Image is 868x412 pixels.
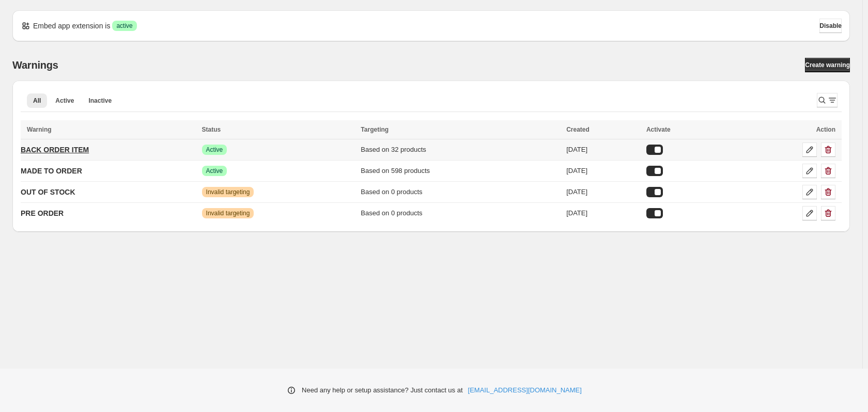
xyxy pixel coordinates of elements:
[361,145,560,155] div: Based on 32 products
[116,22,132,30] span: active
[33,97,41,105] span: All
[361,166,560,176] div: Based on 598 products
[566,126,590,133] span: Created
[88,97,112,105] span: Inactive
[21,184,75,200] a: OUT OF STOCK
[361,126,389,133] span: Targeting
[819,19,842,33] button: Disable
[21,141,89,158] a: BACK ORDER ITEM
[819,22,842,30] span: Disable
[566,187,640,197] div: [DATE]
[817,93,838,107] button: Search and filter results
[468,385,582,395] a: [EMAIL_ADDRESS][DOMAIN_NAME]
[566,208,640,218] div: [DATE]
[646,126,671,133] span: Activate
[816,126,835,133] span: Action
[805,61,850,69] span: Create warning
[21,208,64,218] p: PRE ORDER
[361,208,560,218] div: Based on 0 products
[206,167,223,175] span: Active
[21,145,89,155] p: BACK ORDER ITEM
[27,126,52,133] span: Warning
[21,163,82,179] a: MADE TO ORDER
[206,209,250,217] span: Invalid targeting
[21,205,64,221] a: PRE ORDER
[206,146,223,154] span: Active
[202,126,221,133] span: Status
[805,58,850,72] a: Create warning
[55,97,74,105] span: Active
[33,21,110,31] p: Embed app extension is
[206,188,250,196] span: Invalid targeting
[566,145,640,155] div: [DATE]
[361,187,560,197] div: Based on 0 products
[21,166,82,176] p: MADE TO ORDER
[566,166,640,176] div: [DATE]
[12,59,58,71] h2: Warnings
[21,187,75,197] p: OUT OF STOCK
